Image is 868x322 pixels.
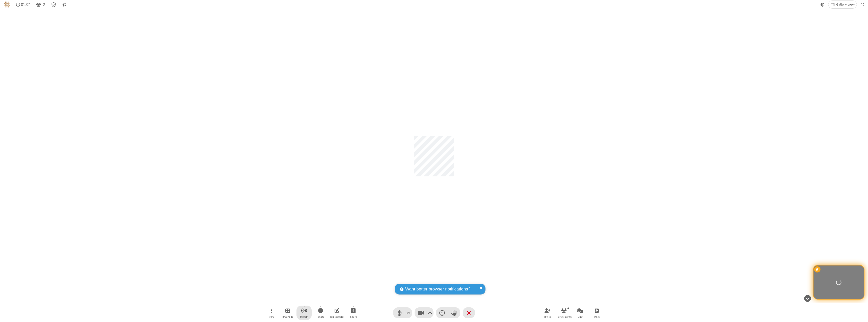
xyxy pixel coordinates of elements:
span: Want better browser notifications? [405,286,470,292]
button: Raise hand [448,307,460,318]
button: Manage Breakout Rooms [280,306,295,320]
span: Stream [300,315,308,318]
span: Record [317,315,324,318]
button: Video setting [427,307,433,318]
button: Open chat [573,306,588,320]
button: Stop video (⌘+Shift+V) [415,307,433,318]
span: Share [350,315,357,318]
span: More [268,315,274,318]
img: QA Selenium DO NOT DELETE OR CHANGE [4,2,10,8]
button: Audio settings [405,307,412,318]
span: Polls [594,315,600,318]
button: Invite participants (⌘+Shift+I) [540,306,555,320]
button: Using system theme [819,1,827,8]
button: Conversation [60,1,68,8]
div: Meeting details Encryption enabled [49,1,59,8]
button: Fullscreen [859,1,866,8]
button: End or leave meeting [463,307,475,318]
button: Start sharing [346,306,361,320]
span: Invite [544,315,551,318]
button: Hide [802,292,813,304]
span: 2 [43,2,45,7]
button: Start recording [313,306,328,320]
button: Open poll [589,306,604,320]
button: Open menu [264,306,279,320]
button: Send a reaction [436,307,448,318]
button: Start streaming [296,306,312,320]
span: Breakout [282,315,293,318]
span: 01:37 [21,2,30,7]
span: Gallery view [836,3,855,7]
span: Participants [557,315,572,318]
button: Open participant list [556,306,572,320]
span: Chat [578,315,583,318]
div: 2 [566,305,570,310]
button: Open participant list [34,1,47,8]
div: Timer [14,1,32,8]
button: Change layout [828,1,857,8]
span: Whiteboard [330,315,344,318]
button: Mute (⌘+Shift+A) [393,307,412,318]
button: Open shared whiteboard [329,306,344,320]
